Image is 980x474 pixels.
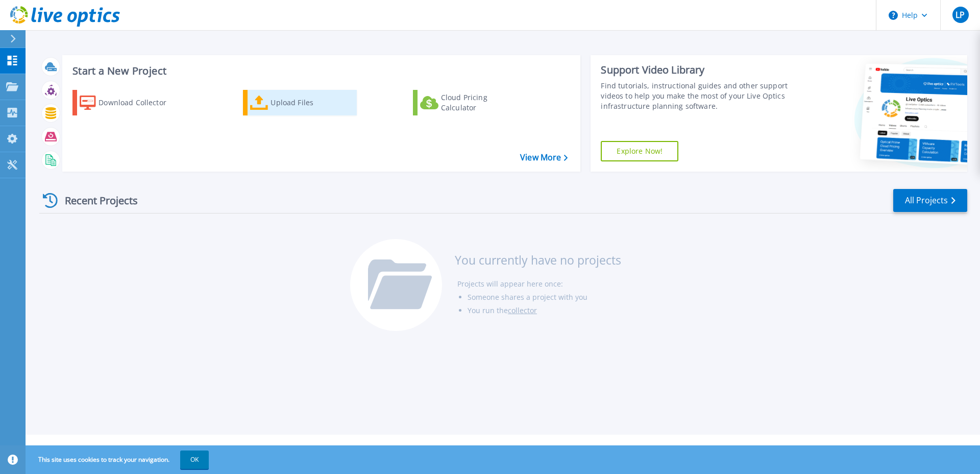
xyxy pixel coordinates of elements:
button: OK [180,451,209,469]
a: Cloud Pricing Calculator [413,90,527,115]
div: Cloud Pricing Calculator [441,92,523,113]
a: View More [520,153,568,162]
li: You run the [468,304,621,317]
a: Upload Files [243,90,357,115]
div: Download Collector [99,92,180,113]
li: Projects will appear here once: [457,277,621,291]
h3: You currently have no projects [455,254,621,266]
a: collector [508,305,537,315]
a: Explore Now! [601,141,678,161]
a: Download Collector [72,90,186,115]
div: Support Video Library [601,63,793,77]
li: Someone shares a project with you [468,291,621,304]
h3: Start a New Project [72,65,568,77]
div: Upload Files [271,92,352,113]
span: This site uses cookies to track your navigation. [28,451,209,469]
a: All Projects [893,189,967,212]
span: LP [955,11,965,19]
div: Recent Projects [39,188,152,213]
div: Find tutorials, instructional guides and other support videos to help you make the most of your L... [601,81,793,111]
